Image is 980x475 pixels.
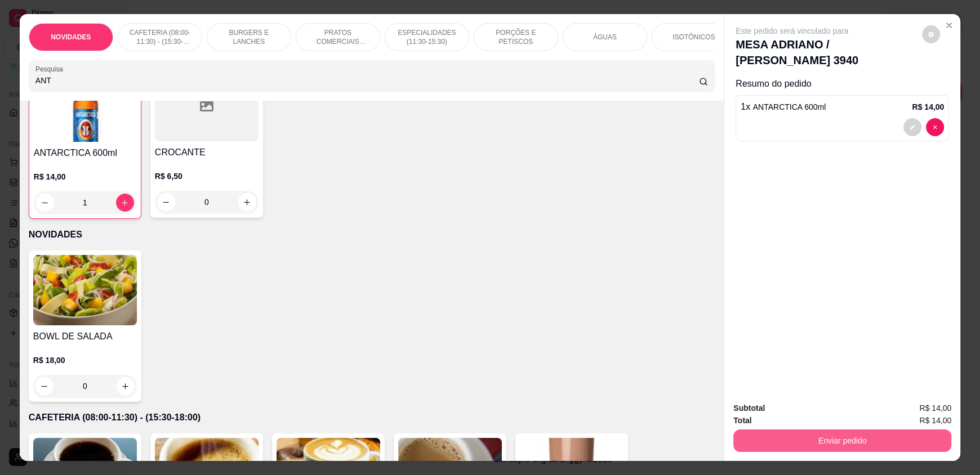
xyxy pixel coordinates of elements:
[33,255,137,325] img: product-image
[29,228,715,241] p: NOVIDADES
[741,100,826,114] p: 1 x
[35,377,54,395] button: decrease-product-quantity
[940,16,958,34] button: Close
[127,28,193,46] p: CAFETERIA (08:00-11:30) - (15:30-18:00)
[155,146,259,159] h4: CROCANTE
[903,118,921,136] button: decrease-product-quantity
[29,411,715,424] p: CAFETERIA (08:00-11:30) - (15:30-18:00)
[733,429,951,452] button: Enviar pedido
[922,25,940,43] button: decrease-product-quantity
[35,64,67,74] label: Pesquisa
[157,193,175,211] button: decrease-product-quantity
[35,75,700,86] input: Pesquisa
[34,71,136,142] img: product-image
[733,404,765,413] strong: Subtotal
[34,146,136,160] h4: ANTARCTICA 600ml
[51,33,91,42] p: NOVIDADES
[155,171,259,182] p: R$ 6,50
[33,330,137,343] h4: BOWL DE SALADA
[912,101,944,113] p: R$ 14,00
[926,118,944,136] button: decrease-product-quantity
[34,171,136,182] p: R$ 14,00
[238,193,256,211] button: increase-product-quantity
[36,194,54,212] button: decrease-product-quantity
[33,355,137,366] p: R$ 18,00
[593,33,617,42] p: ÁGUAS
[919,414,951,427] span: R$ 14,00
[116,194,134,212] button: increase-product-quantity
[216,28,282,46] p: BURGERS E LANCHES
[733,416,751,425] strong: Total
[117,377,135,395] button: increase-product-quantity
[736,25,917,37] p: Este pedido será vinculado para
[394,28,460,46] p: ESPECIALIDADES (11:30-15:30)
[919,402,951,414] span: R$ 14,00
[483,28,549,46] p: PORÇÕES E PETISCOS
[672,33,715,42] p: ISOTÔNICOS
[736,77,949,91] p: Resumo do pedido
[753,102,826,111] span: ANTARCTICA 600ml
[305,28,371,46] p: PRATOS COMERCIAIS (11:30-15:30)
[736,37,917,68] p: MESA ADRIANO / [PERSON_NAME] 3940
